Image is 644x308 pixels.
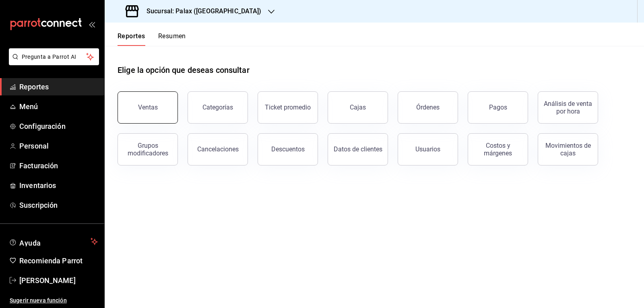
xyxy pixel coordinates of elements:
[19,121,98,132] span: Configuración
[140,6,262,16] h3: Sucursal: Palax ([GEOGRAPHIC_DATA])
[489,103,507,111] div: Pagos
[19,180,98,191] span: Inventarios
[19,160,98,171] span: Facturación
[118,133,178,165] button: Grupos modificadores
[538,133,598,165] button: Movimientos de cajas
[416,103,440,111] div: Órdenes
[10,296,98,305] span: Sugerir nueva función
[19,237,87,246] span: Ayuda
[22,53,87,61] span: Pregunta a Parrot AI
[271,145,305,153] div: Descuentos
[258,133,318,165] button: Descuentos
[118,32,145,46] button: Reportes
[202,103,233,111] div: Categorías
[9,48,99,65] button: Pregunta a Parrot AI
[258,91,318,124] button: Ticket promedio
[123,142,173,157] div: Grupos modificadores
[398,133,458,165] button: Usuarios
[415,145,440,153] div: Usuarios
[19,141,98,151] span: Personal
[265,103,311,111] div: Ticket promedio
[543,100,593,115] div: Análisis de venta por hora
[328,91,388,124] button: Cajas
[118,32,186,46] div: navigation tabs
[398,91,458,124] button: Órdenes
[6,58,99,67] a: Pregunta a Parrot AI
[328,133,388,165] button: Datos de clientes
[138,103,158,111] div: Ventas
[19,81,98,92] span: Reportes
[19,101,98,112] span: Menú
[188,91,248,124] button: Categorías
[538,91,598,124] button: Análisis de venta por hora
[158,32,186,46] button: Resumen
[543,142,593,157] div: Movimientos de cajas
[468,91,528,124] button: Pagos
[334,145,382,153] div: Datos de clientes
[350,103,366,111] div: Cajas
[19,255,98,266] span: Recomienda Parrot
[188,133,248,165] button: Cancelaciones
[118,91,178,124] button: Ventas
[89,21,95,27] button: open_drawer_menu
[468,133,528,165] button: Costos y márgenes
[473,142,523,157] div: Costos y márgenes
[197,145,239,153] div: Cancelaciones
[19,200,98,211] span: Suscripción
[19,275,98,286] span: [PERSON_NAME]
[118,64,250,76] h1: Elige la opción que deseas consultar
